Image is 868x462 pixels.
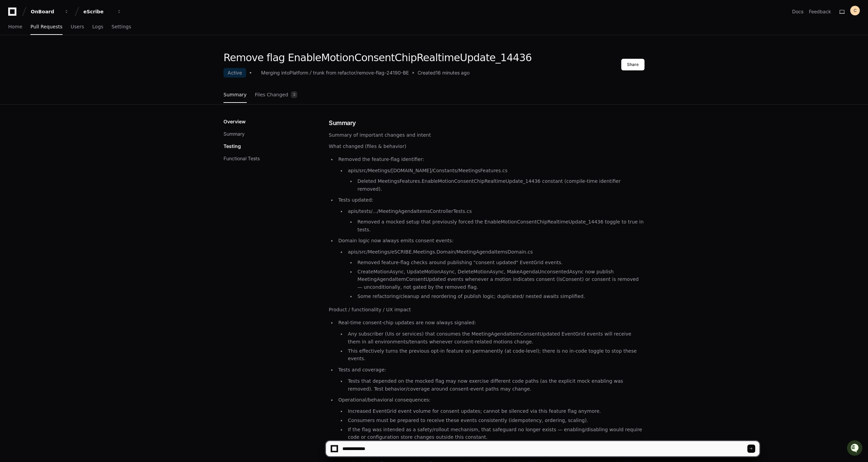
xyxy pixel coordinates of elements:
[338,366,645,374] p: Tests and coverage:
[8,19,22,35] a: Home
[850,6,860,15] button: C
[346,330,645,346] li: Any subscriber (UIs or services) that consumes the MeetingAgendaItemConsentUpdated EventGrid even...
[338,155,645,163] p: Removed the feature-flag identifier:
[81,5,124,18] button: eScribe
[338,196,645,204] p: Tests updated:
[418,69,436,76] span: Created
[261,69,289,76] div: Merging into
[809,8,831,15] button: Feedback
[346,347,645,363] li: This effectively turns the previous opt-in feature on permanently (at code-level); there is no in...
[111,19,131,35] a: Settings
[329,142,645,150] p: What changed (files & behavior)
[111,25,131,29] span: Settings
[329,131,645,139] p: Summary of important changes and intent
[289,69,308,76] div: Platform
[223,131,245,137] button: Summary
[223,68,246,78] div: Active
[7,27,124,38] div: Welcome
[346,417,645,424] li: Consumers must be prepared to receive these events consistently (idempotency, ordering, scaling).
[846,439,865,458] iframe: Open customer support
[28,5,72,18] button: OnBoard
[71,25,84,29] span: Users
[8,25,22,29] span: Home
[355,218,645,234] li: Removed a mocked setup that previously forced the EnableMotionConsentChipRealtimeUpdate_14436 tog...
[223,143,241,150] p: Testing
[30,19,62,35] a: Pull Requests
[329,118,645,128] h1: Summary
[30,25,62,29] span: Pull Requests
[346,207,645,233] li: apis/tests/.../MeetingAgendaItemsControllerTests.cs
[116,53,124,61] button: Start new chat
[355,268,645,291] li: CreateMotionAsync, UpdateMotionAsync, DeleteMotionAsync, MakeAgendaUnconsentedAsync now publish M...
[92,25,103,29] span: Logs
[223,93,247,97] span: Summary
[338,237,645,245] p: Domain logic now always emits consent events:
[436,69,470,76] span: 16 minutes ago
[83,8,113,15] div: eScribe
[346,426,645,441] li: If the flag was intended as a safety/rollout mechanism, that safeguard no longer exists — enablin...
[313,69,409,76] div: trunk from refactor/remove-flag-24190-BE
[792,8,803,15] a: Docs
[346,407,645,415] li: Increased EventGrid event volume for consent updates; cannot be silenced via this feature flag an...
[223,118,246,125] p: Overview
[23,51,112,58] div: Start new chat
[346,167,645,193] li: apis/src/Meetings/[DOMAIN_NAME]/Constants/MeetingsFeatures.cs
[31,8,60,15] div: OnBoard
[355,259,645,267] li: Removed feature-flag checks around publishing "consent updated" EventGrid events.
[338,396,645,404] p: Operational/behavioral consequences:
[68,72,83,77] span: Pylon
[7,51,19,63] img: 1756235613930-3d25f9e4-fa56-45dd-b3ad-e072dfbd1548
[329,306,645,314] p: Product / functionality / UX impact
[346,377,645,393] li: Tests that depended on the mocked flag may now exercise different code paths (as the explicit moc...
[291,91,297,98] span: 3
[621,59,645,70] button: Share
[255,93,288,97] span: Files Changed
[71,19,84,35] a: Users
[346,248,645,300] li: apis/src/Meetings/eSCRIBE.Meetings.Domain/MeetingAgendaItemsDomain.cs
[48,71,83,77] a: Powered byPylon
[92,19,103,35] a: Logs
[7,7,21,21] img: PlayerZero
[355,293,645,300] li: Some refactoring/cleanup and reordering of publish logic; duplicated/ nested awaits simplified.
[223,155,260,162] button: Functional Tests
[223,52,532,64] h1: Remove flag EnableMotionConsentChipRealtimeUpdate_14436
[355,177,645,193] li: Deleted MeetingsFeatures.EnableMotionConsentChipRealtimeUpdate_14436 constant (compile-time ident...
[338,319,645,327] p: Real-time consent-chip updates are now always signaled:
[854,8,857,13] h1: C
[23,58,86,63] div: We're available if you need us!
